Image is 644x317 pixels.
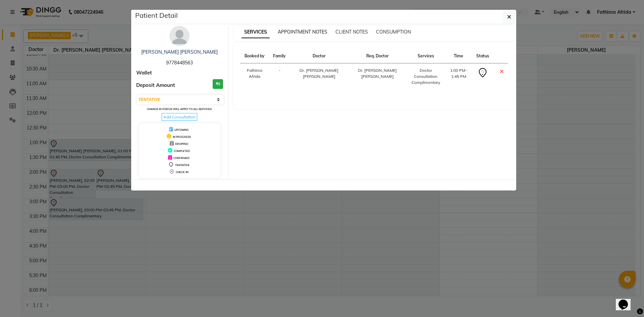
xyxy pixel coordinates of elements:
th: Booked by [240,49,269,63]
a: [PERSON_NAME] [PERSON_NAME] [141,49,218,55]
td: 1:00 PM-1:45 PM [445,63,472,90]
div: Doctor Consultation Complimentary [411,67,441,86]
span: CHECK-IN [176,170,189,174]
h3: ₹0 [213,79,223,89]
span: Dr. [PERSON_NAME] [PERSON_NAME] [300,68,338,79]
th: Family [269,49,290,63]
th: Time [445,49,472,63]
iframe: chat widget [616,290,637,310]
span: 9778448563 [166,60,193,66]
span: APPOINTMENT NOTES [278,29,327,35]
th: Services [407,49,445,63]
span: CONSUMPTION [376,29,411,35]
span: DROPPED [175,142,188,146]
span: Wallet [136,69,152,77]
span: Dr. [PERSON_NAME] [PERSON_NAME] [358,68,397,79]
td: Fathima Afrida [240,63,269,90]
small: Change in status will apply to all services. [147,107,212,111]
th: Req. Doctor [348,49,407,63]
span: Add Consultation [162,113,197,121]
th: Status [472,49,493,63]
span: TENTATIVE [175,163,190,167]
span: CONFIRMED [173,156,190,160]
span: IN PROGRESS [173,135,191,139]
span: CLIENT NOTES [335,29,368,35]
span: COMPLETED [174,149,190,153]
td: - [269,63,290,90]
span: SERVICES [241,26,270,38]
span: UPCOMING [174,128,189,131]
h5: Patient Detail [135,10,178,20]
img: avatar [169,26,190,46]
span: Deposit Amount [136,82,175,89]
th: Doctor [290,49,348,63]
